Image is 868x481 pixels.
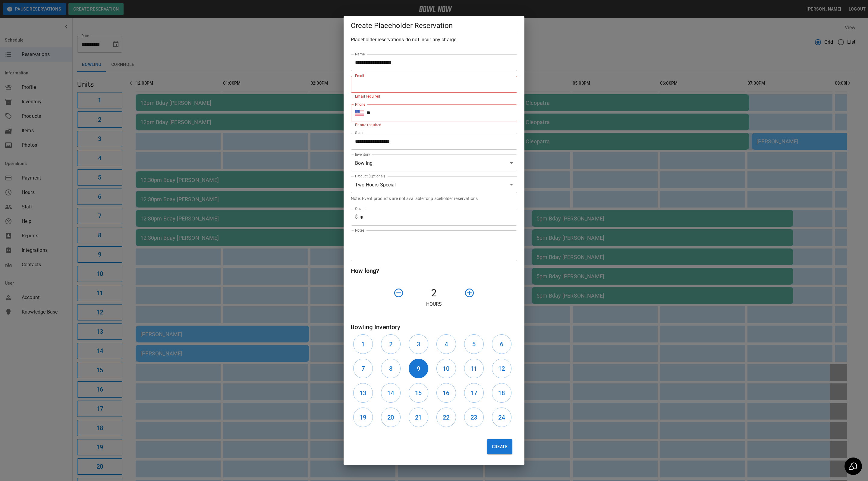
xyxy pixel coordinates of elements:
[381,334,401,354] button: 2
[436,359,456,378] button: 10
[443,364,449,373] h6: 10
[360,388,366,398] h6: 13
[436,334,456,354] button: 4
[470,413,477,422] h6: 23
[351,21,517,30] h5: Create Placeholder Reservation
[464,334,484,354] button: 5
[355,108,364,117] button: Select country
[436,408,456,427] button: 22
[492,334,511,354] button: 6
[417,339,420,349] h6: 3
[353,383,373,403] button: 13
[355,214,358,221] p: $
[409,408,428,427] button: 21
[351,195,517,201] p: Note: Event products are not available for placeholder reservations
[351,133,513,150] input: Choose date, selected date is Oct 4, 2025
[361,339,365,349] h6: 1
[409,383,428,403] button: 15
[355,102,365,107] label: Phone
[360,413,366,422] h6: 19
[351,266,517,276] h6: How long?
[464,408,484,427] button: 23
[443,388,449,398] h6: 16
[487,439,512,454] button: Create
[409,359,428,378] button: 9
[381,359,401,378] button: 8
[387,388,394,398] h6: 14
[500,339,503,349] h6: 6
[353,359,373,378] button: 7
[353,334,373,354] button: 1
[351,322,517,332] h6: Bowling Inventory
[472,339,476,349] h6: 5
[355,130,363,135] label: Start
[353,408,373,427] button: 19
[387,413,394,422] h6: 20
[406,287,462,299] h4: 2
[445,339,448,349] h6: 4
[415,413,422,422] h6: 21
[351,155,517,171] div: Bowling
[492,383,511,403] button: 18
[498,388,505,398] h6: 18
[389,364,392,373] h6: 8
[381,383,401,403] button: 14
[409,334,428,354] button: 3
[389,339,392,349] h6: 2
[381,408,401,427] button: 20
[470,388,477,398] h6: 17
[464,383,484,403] button: 17
[351,176,517,193] div: Two Hours Special
[498,364,505,373] h6: 12
[492,359,511,378] button: 12
[415,388,422,398] h6: 15
[470,364,477,373] h6: 11
[498,413,505,422] h6: 24
[351,36,517,44] h6: Placeholder reservations do not incur any charge
[351,301,517,308] p: Hours
[436,383,456,403] button: 16
[417,364,420,373] h6: 9
[355,122,513,128] p: Phone required
[361,364,365,373] h6: 7
[355,94,513,100] p: Email required
[443,413,449,422] h6: 22
[492,408,511,427] button: 24
[464,359,484,378] button: 11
